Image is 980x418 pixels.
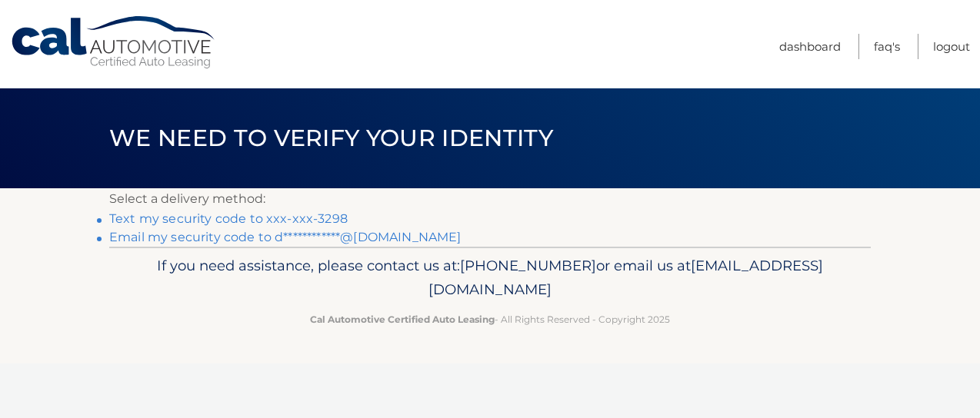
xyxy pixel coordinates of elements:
a: FAQ's [874,34,900,59]
p: - All Rights Reserved - Copyright 2025 [119,311,861,327]
p: If you need assistance, please contact us at: or email us at [119,254,861,303]
span: [PHONE_NUMBER] [460,257,596,274]
a: Dashboard [779,34,841,59]
a: Cal Automotive [10,15,218,70]
span: We need to verify your identity [109,124,553,152]
a: Text my security code to xxx-xxx-3298 [109,211,348,226]
a: Logout [933,34,970,59]
strong: Cal Automotive Certified Auto Leasing [310,313,495,325]
p: Select a delivery method: [109,188,871,210]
